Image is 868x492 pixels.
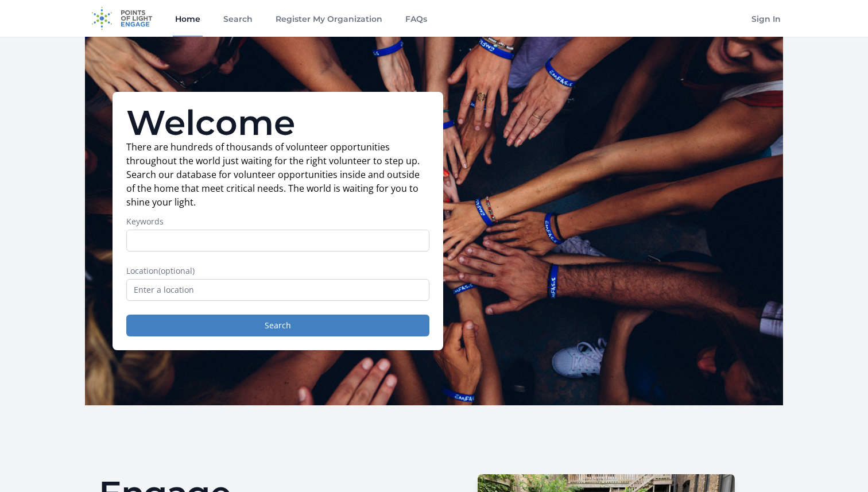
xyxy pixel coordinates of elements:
p: There are hundreds of thousands of volunteer opportunities throughout the world just waiting for ... [126,140,429,209]
input: Enter a location [126,279,429,301]
button: Search [126,315,429,336]
span: (optional) [158,265,195,276]
label: Keywords [126,216,429,227]
label: Location [126,265,429,277]
h1: Welcome [126,106,429,140]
